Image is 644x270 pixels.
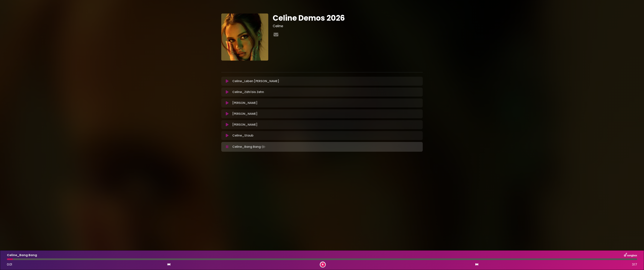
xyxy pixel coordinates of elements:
p: Celine_Staub [232,133,253,138]
img: Lq3JwxWjTsiZgLSj7RBx [221,13,268,61]
p: Celine_Bang Bang [232,144,266,149]
p: Celine_Leben [PERSON_NAME] [232,79,279,83]
h3: Celine [273,24,423,28]
p: [PERSON_NAME] [232,101,257,105]
p: Celine_Zähl bis Zehn [232,90,264,94]
img: waveform4.gif [261,144,266,149]
p: [PERSON_NAME] [232,112,257,116]
h1: Celine Demos 2026 [273,13,423,22]
p: [PERSON_NAME] [232,122,257,127]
